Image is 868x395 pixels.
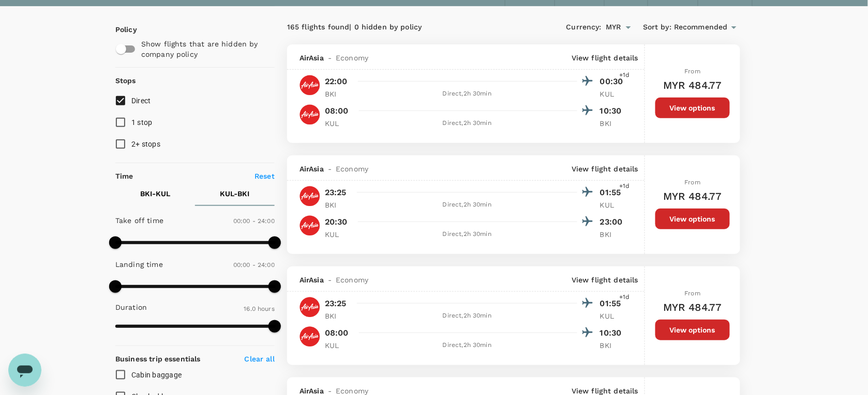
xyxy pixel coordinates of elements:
span: Sort by : [643,22,671,33]
img: AK [300,326,320,347]
span: Economy [336,53,368,63]
span: 2+ stops [131,140,160,148]
p: BKI [600,340,626,351]
p: View flight details [572,275,638,285]
h6: MYR 484.77 [663,188,722,204]
button: Open [621,20,636,35]
img: AK [300,297,320,318]
span: From [685,68,701,75]
span: AirAsia [300,275,324,285]
p: KUL - BKI [220,188,250,199]
span: +1d [620,70,630,81]
p: Policy [115,24,125,35]
span: AirAsia [300,164,324,174]
p: 22:00 [325,75,348,88]
div: Direct , 2h 30min [357,118,577,129]
p: 23:00 [600,216,626,228]
img: AK [300,186,320,207]
p: 01:55 [600,186,626,199]
button: View options [655,320,730,340]
p: Landing time [115,259,163,270]
p: KUL [325,340,351,351]
p: BKI [325,89,351,99]
span: AirAsia [300,53,324,63]
p: 20:30 [325,216,348,228]
p: Clear all [245,354,275,364]
span: 1 stop [131,118,153,127]
p: BKI [600,229,626,240]
iframe: Button to launch messaging window [8,354,41,387]
button: View options [655,98,730,118]
div: Direct , 2h 30min [357,311,577,321]
p: BKI [600,118,626,129]
p: 23:25 [325,186,347,199]
span: 00:00 - 24:00 [233,217,275,225]
p: KUL [600,200,626,210]
p: KUL [325,229,351,240]
p: 10:30 [600,327,626,339]
span: +1d [620,181,630,192]
div: Direct , 2h 30min [357,229,577,240]
p: View flight details [572,164,638,174]
span: From [685,179,701,186]
span: Cabin baggage [131,371,182,379]
p: 10:30 [600,105,626,117]
p: Show flights that are hidden by company policy [141,39,267,59]
p: Duration [115,302,147,312]
span: Currency : [566,22,602,33]
p: Take off time [115,215,163,226]
div: Direct , 2h 30min [357,340,577,351]
span: - [324,53,336,63]
span: - [324,164,336,174]
h6: MYR 484.77 [663,77,722,93]
span: Economy [336,164,368,174]
p: KUL [325,118,351,129]
p: 00:30 [600,75,626,88]
strong: Business trip essentials [115,355,201,363]
p: 08:00 [325,105,349,117]
img: AK [300,215,320,236]
img: AK [300,75,320,96]
span: From [685,290,701,297]
button: View options [655,209,730,229]
p: Time [115,171,133,181]
span: 16.0 hours [244,305,275,312]
span: +1d [620,292,630,303]
strong: Stops [115,76,136,85]
div: Direct , 2h 30min [357,89,577,99]
p: 08:00 [325,327,349,339]
p: BKI [325,200,351,210]
p: 01:55 [600,297,626,310]
span: - [324,275,336,285]
p: KUL [600,89,626,99]
span: Direct [131,97,151,105]
p: View flight details [572,53,638,63]
p: 23:25 [325,297,347,310]
img: AK [300,104,320,125]
p: BKI - KUL [140,188,170,199]
p: BKI [325,311,351,321]
p: KUL [600,311,626,321]
span: Economy [336,275,368,285]
div: 165 flights found | 0 hidden by policy [287,22,514,33]
span: Recommended [674,22,728,33]
h6: MYR 484.77 [663,299,722,315]
span: 00:00 - 24:00 [233,261,275,268]
div: Direct , 2h 30min [357,200,577,210]
p: Reset [255,171,275,181]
